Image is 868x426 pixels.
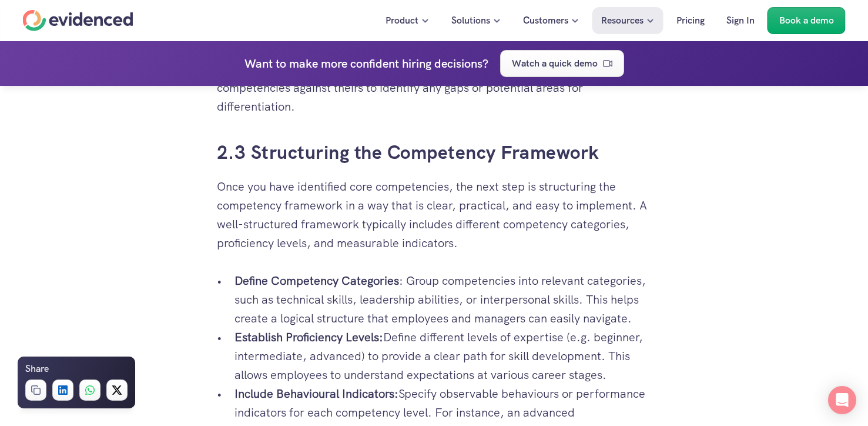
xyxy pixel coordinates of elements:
[23,10,133,31] a: Home
[234,271,652,328] p: : Group competencies into relevant categories, such as technical skills, leadership abilities, or...
[451,13,490,28] p: Solutions
[217,59,652,116] p: Use your competitors as a checkpoint. If you're able, compare your competencies against theirs to...
[217,177,652,252] p: Once you have identified core competencies, the next step is structuring the competency framework...
[244,54,488,73] h4: Want to make more confident hiring decisions?
[234,328,652,384] p: Define different levels of expertise (e.g. beginner, intermediate, advanced) to provide a clear p...
[676,13,705,28] p: Pricing
[234,386,398,401] strong: Include Behavioural Indicators:
[234,330,383,345] strong: Establish Proficiency Levels:
[500,50,624,77] a: Watch a quick demo
[217,140,599,165] a: 2.3 Structuring the Competency Framework
[768,7,846,34] a: Book a demo
[512,56,598,71] p: Watch a quick demo
[828,386,856,414] div: Open Intercom Messenger
[386,13,418,28] p: Product
[25,361,49,377] h6: Share
[234,273,399,288] strong: Define Competency Categories
[726,13,755,28] p: Sign In
[779,13,834,28] p: Book a demo
[523,13,568,28] p: Customers
[601,13,644,28] p: Resources
[668,7,713,34] a: Pricing
[718,7,763,34] a: Sign In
